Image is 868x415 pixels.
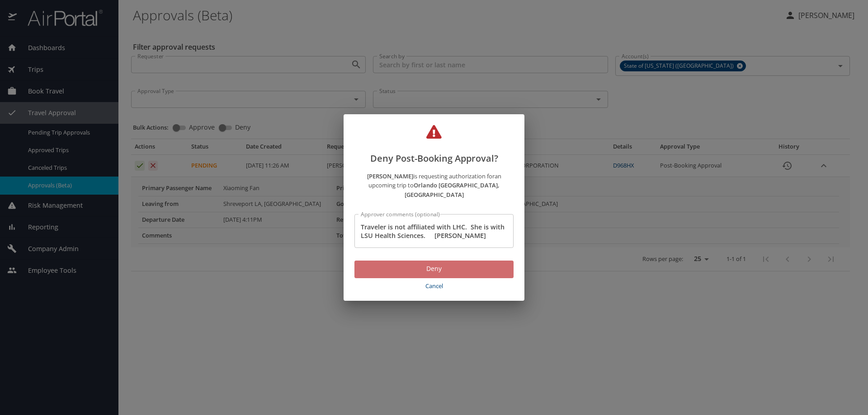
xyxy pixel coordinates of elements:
[361,223,507,240] textarea: Traveler is not affiliated with LHC. She is with LSU Health Sciences. [PERSON_NAME]
[354,278,514,294] button: Cancel
[358,281,510,291] span: Cancel
[354,261,514,278] button: Deny
[354,172,514,200] p: is requesting authorization for an upcoming trip to
[362,263,506,275] span: Deny
[354,125,514,166] h2: Deny Post-Booking Approval?
[367,172,413,180] strong: [PERSON_NAME]
[405,181,500,199] strong: Orlando [GEOGRAPHIC_DATA], [GEOGRAPHIC_DATA]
